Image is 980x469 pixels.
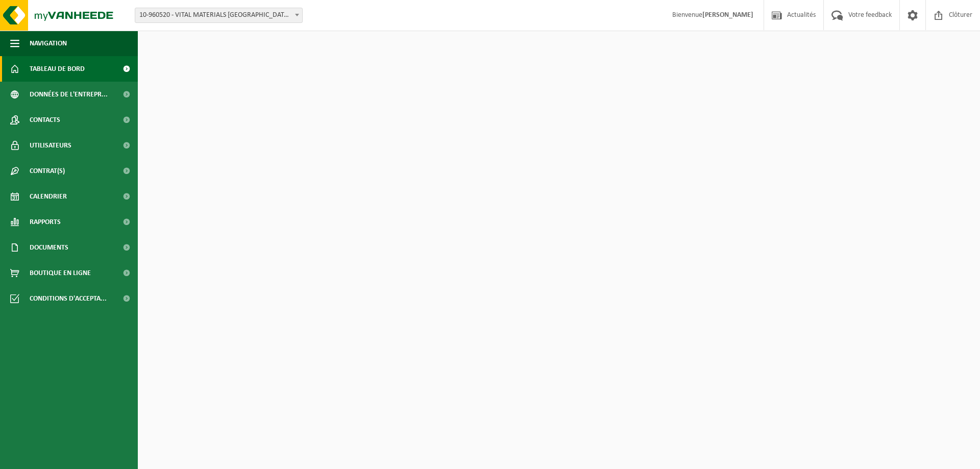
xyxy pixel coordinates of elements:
span: Données de l'entrepr... [30,82,108,107]
span: Utilisateurs [30,133,71,158]
span: Tableau de bord [30,56,85,82]
span: Contacts [30,107,60,133]
span: Rapports [30,209,61,235]
span: Calendrier [30,184,67,209]
span: Documents [30,235,68,260]
span: Navigation [30,31,67,56]
span: Contrat(s) [30,158,65,184]
span: Boutique en ligne [30,260,91,286]
strong: [PERSON_NAME] [702,11,753,19]
span: 10-960520 - VITAL MATERIALS BELGIUM S.A. - TILLY [135,8,302,22]
span: 10-960520 - VITAL MATERIALS BELGIUM S.A. - TILLY [135,8,303,23]
span: Conditions d'accepta... [30,286,107,311]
